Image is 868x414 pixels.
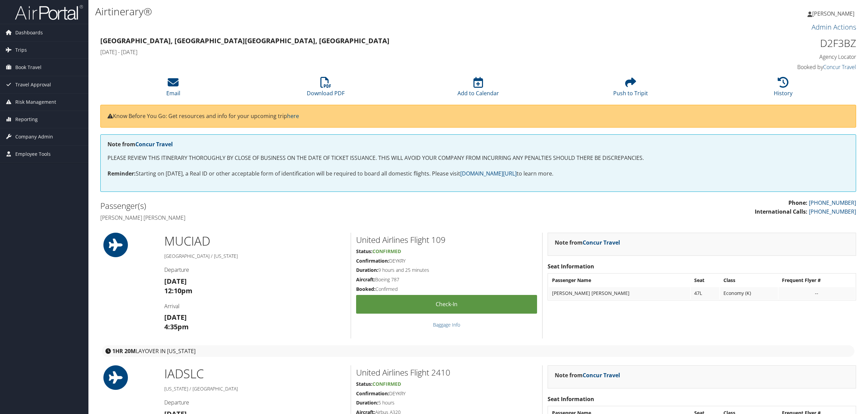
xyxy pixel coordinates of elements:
img: airportal-logo.png [15,4,83,20]
span: Book Travel [15,59,41,76]
strong: [DATE] [164,313,187,322]
h4: Agency Locator [675,53,856,61]
strong: Seat Information [548,263,594,270]
h2: United Airlines Flight 2410 [356,367,537,378]
h1: IAD SLC [164,365,346,382]
p: Starting on [DATE], a Real ID or other acceptable form of identification will be required to boar... [107,169,849,178]
a: Admin Actions [812,22,856,32]
a: here [287,112,299,120]
a: Push to Tripit [613,81,648,97]
a: History [774,81,792,97]
strong: Duration: [356,399,378,406]
p: Know Before You Go: Get resources and info for your upcoming trip [107,112,849,121]
td: 47L [691,287,719,299]
strong: 12:10pm [164,286,193,295]
th: Frequent Flyer # [779,274,855,286]
div: -- [782,290,852,296]
a: Baggage Info [433,321,460,328]
span: [PERSON_NAME] [812,10,854,17]
a: Check-in [356,295,537,314]
a: Concur Travel [135,140,173,148]
td: [PERSON_NAME] [PERSON_NAME] [549,287,690,299]
a: [DOMAIN_NAME][URL] [460,170,517,177]
span: Confirmed [372,381,401,387]
h1: Airtinerary® [95,4,606,19]
a: [PHONE_NUMBER] [809,199,856,206]
strong: Status: [356,248,372,254]
strong: 4:35pm [164,322,189,331]
a: Concur Travel [583,239,620,246]
a: Download PDF [307,81,345,97]
h1: MUC IAD [164,233,346,250]
a: [PHONE_NUMBER] [809,208,856,215]
h5: DEYKRY [356,390,537,397]
strong: Booked: [356,286,375,292]
p: PLEASE REVIEW THIS ITINERARY THOROUGHLY BY CLOSE OF BUSINESS ON THE DATE OF TICKET ISSUANCE. THIS... [107,154,849,163]
strong: Confirmation: [356,390,389,397]
strong: [DATE] [164,277,187,286]
span: Employee Tools [15,146,51,163]
h4: Booked by [675,63,856,71]
th: Class [720,274,778,286]
h4: [PERSON_NAME] [PERSON_NAME] [100,214,473,221]
span: Company Admin [15,128,53,145]
h4: [DATE] - [DATE] [100,48,665,56]
h5: [US_STATE] / [GEOGRAPHIC_DATA] [164,385,346,392]
h5: 5 hours [356,399,537,406]
h2: Passenger(s) [100,200,473,212]
th: Passenger Name [549,274,690,286]
h4: Departure [164,266,346,274]
strong: International Calls: [755,208,807,215]
h5: Confirmed [356,286,537,293]
span: Reporting [15,111,38,128]
span: Confirmed [372,248,401,254]
a: Email [166,81,180,97]
strong: Note from [555,371,620,379]
a: Concur Travel [823,63,856,71]
a: [PERSON_NAME] [807,3,861,24]
a: Add to Calendar [457,81,499,97]
strong: 1HR 20M [112,347,136,355]
h5: DEYKRY [356,258,537,264]
span: Dashboards [15,24,43,41]
strong: Status: [356,381,372,387]
strong: Duration: [356,267,378,273]
td: Economy (K) [720,287,778,299]
a: Concur Travel [583,371,620,379]
h5: 9 hours and 25 minutes [356,267,537,274]
h2: United Airlines Flight 109 [356,234,537,246]
h5: Boeing 787 [356,276,537,283]
strong: [GEOGRAPHIC_DATA], [GEOGRAPHIC_DATA] [GEOGRAPHIC_DATA], [GEOGRAPHIC_DATA] [100,36,389,45]
strong: Note from [107,140,173,148]
h4: Departure [164,399,346,406]
h1: D2F3BZ [675,36,856,50]
strong: Confirmation: [356,258,389,264]
h5: [GEOGRAPHIC_DATA] / [US_STATE] [164,253,346,260]
span: Trips [15,42,27,59]
strong: Aircraft: [356,276,375,283]
strong: Note from [555,239,620,246]
div: layover in [US_STATE] [102,345,854,357]
h4: Arrival [164,302,346,310]
th: Seat [691,274,719,286]
strong: Seat Information [548,395,594,403]
strong: Phone: [788,199,807,206]
strong: Reminder: [107,170,136,177]
span: Risk Management [15,94,56,111]
span: Travel Approval [15,76,51,93]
